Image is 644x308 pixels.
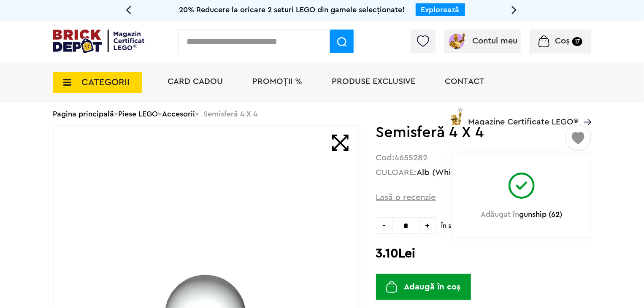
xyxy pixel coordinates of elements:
[441,217,591,230] span: În stoc: 2 bucăţi
[461,210,582,219] p: Adăugat în
[252,77,302,86] a: PROMOȚII %
[578,107,591,115] a: Magazine Certificate LEGO®
[376,154,591,162] div: Cod:
[417,168,462,177] a: Alb (White)
[168,77,223,86] a: Card Cadou
[376,192,436,203] span: Lasă o recenzie
[555,37,570,45] span: Coș
[519,211,562,218] small: gunship (62)
[445,77,484,86] a: Contact
[468,107,578,126] span: Magazine Certificate LEGO®
[376,125,564,140] h1: Semisferă 4 X 4
[419,217,436,234] span: +
[395,154,428,162] strong: 4655282
[572,37,582,46] small: 17
[81,78,130,87] span: CATEGORII
[376,169,591,177] div: CULOARE:
[421,6,460,14] a: Explorează
[179,6,405,14] span: 20% Reducere la oricare 2 seturi LEGO din gamele selecționate!
[473,37,518,45] span: Contul meu
[447,37,518,45] a: Contul meu
[332,77,415,86] a: Produse exclusive
[376,274,471,300] button: Adaugă în coș
[509,166,535,199] img: check.svg
[376,246,591,261] h2: 3.10Lei
[376,217,392,234] span: -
